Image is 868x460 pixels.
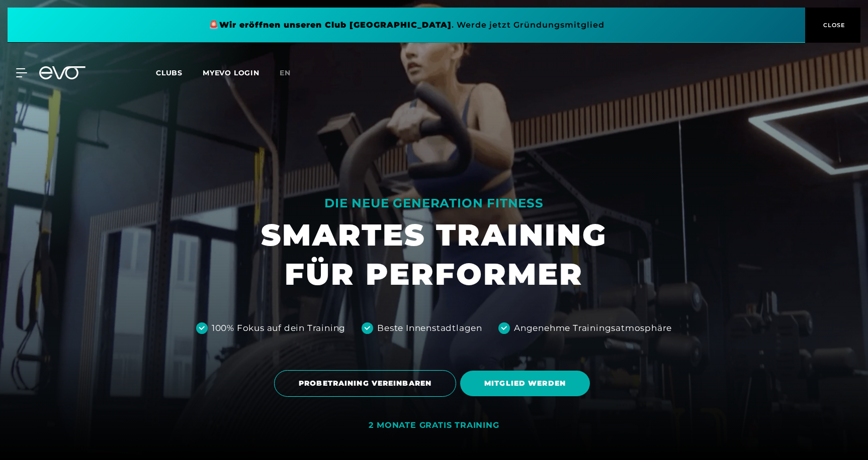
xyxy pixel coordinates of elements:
div: 2 MONATE GRATIS TRAINING [369,420,499,431]
div: Angenehme Trainingsatmosphäre [514,322,672,335]
div: 100% Fokus auf dein Training [212,322,345,335]
a: Clubs [156,68,203,77]
span: CLOSE [821,21,845,30]
h1: SMARTES TRAINING FÜR PERFORMER [261,215,607,294]
a: MITGLIED WERDEN [460,363,594,404]
span: MITGLIED WERDEN [484,378,566,389]
button: CLOSE [805,8,860,43]
div: Beste Innenstadtlagen [377,322,482,335]
a: PROBETRAINING VEREINBAREN [274,363,460,404]
a: en [280,67,303,79]
span: PROBETRAINING VEREINBAREN [299,378,431,389]
a: MYEVO LOGIN [203,68,259,77]
span: Clubs [156,68,183,77]
span: en [280,68,291,77]
div: DIE NEUE GENERATION FITNESS [261,195,607,211]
